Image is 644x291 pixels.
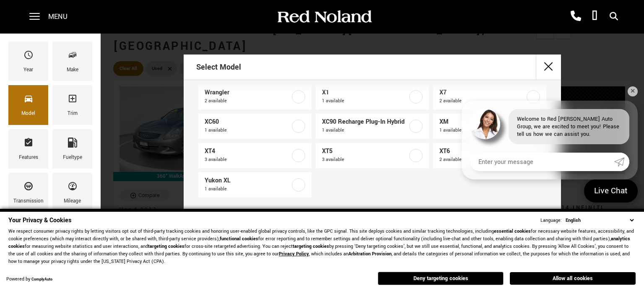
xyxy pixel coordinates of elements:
[316,84,429,109] a: X11 available
[322,118,408,126] span: XC90 Recharge Plug-In Hybrid
[68,109,78,118] div: Trim
[540,218,562,223] div: Language:
[67,65,78,75] div: Make
[6,277,52,282] div: Powered by
[536,55,561,80] button: close
[52,129,92,169] div: FueltypeFueltype
[433,114,546,139] a: XM1 available
[52,42,92,81] div: MakeMake
[21,109,35,118] div: Model
[8,228,636,265] p: We respect consumer privacy rights by letting visitors opt out of third-party tracking cookies an...
[68,48,78,65] span: Make
[63,153,82,162] div: Fueltype
[23,91,34,109] span: Model
[205,156,290,164] span: 3 available
[563,216,636,224] select: Language Select
[198,143,312,168] a: XT43 available
[13,197,44,206] div: Transmission
[8,85,48,125] div: ModelModel
[68,135,78,153] span: Fueltype
[8,216,71,225] span: Your Privacy & Cookies
[196,55,241,79] h2: Select Model
[68,91,78,109] span: Trim
[322,126,408,135] span: 1 available
[439,88,525,97] span: X7
[205,185,290,193] span: 1 available
[205,126,290,135] span: 1 available
[439,118,525,126] span: XM
[439,156,525,164] span: 2 available
[322,88,408,97] span: X1
[509,109,629,144] div: Welcome to Red [PERSON_NAME] Auto Group, we are excited to meet you! Please tell us how we can as...
[198,172,312,197] a: Yukon XL1 available
[510,272,636,285] button: Allow all cookies
[494,228,531,234] strong: essential cookies
[198,114,312,139] a: XC601 available
[23,179,34,197] span: Transmission
[52,85,92,125] div: TrimTrim
[19,153,38,162] div: Features
[220,236,258,242] strong: functional cookies
[322,147,408,156] span: XT5
[470,153,614,171] input: Enter your message
[198,84,312,109] a: Wrangler2 available
[8,42,48,81] div: YearYear
[614,153,629,171] a: Submit
[205,88,290,97] span: Wrangler
[8,129,48,169] div: FeaturesFeatures
[279,251,309,257] a: Privacy Policy
[31,277,52,282] a: ComplyAuto
[322,97,408,105] span: 1 available
[23,65,33,75] div: Year
[584,179,638,203] a: Live Chat
[23,135,34,153] span: Features
[439,126,525,135] span: 1 available
[348,251,392,257] strong: Arbitration Provision
[439,97,525,105] span: 2 available
[64,197,81,206] div: Mileage
[205,97,290,105] span: 2 available
[316,143,429,168] a: XT53 available
[205,177,290,185] span: Yukon XL
[590,185,632,197] span: Live Chat
[433,143,546,168] a: XT62 available
[52,173,92,212] div: MileageMileage
[8,173,48,212] div: TransmissionTransmission
[276,10,372,24] img: Red Noland Auto Group
[470,109,500,139] img: Agent profile photo
[68,179,78,197] span: Mileage
[433,84,546,109] a: X72 available
[205,147,290,156] span: XT4
[322,156,408,164] span: 3 available
[23,48,34,65] span: Year
[205,118,290,126] span: XC60
[148,243,184,249] strong: targeting cookies
[316,114,429,139] a: XC90 Recharge Plug-In Hybrid1 available
[378,272,504,285] button: Deny targeting cookies
[439,147,525,156] span: XT6
[293,243,329,249] strong: targeting cookies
